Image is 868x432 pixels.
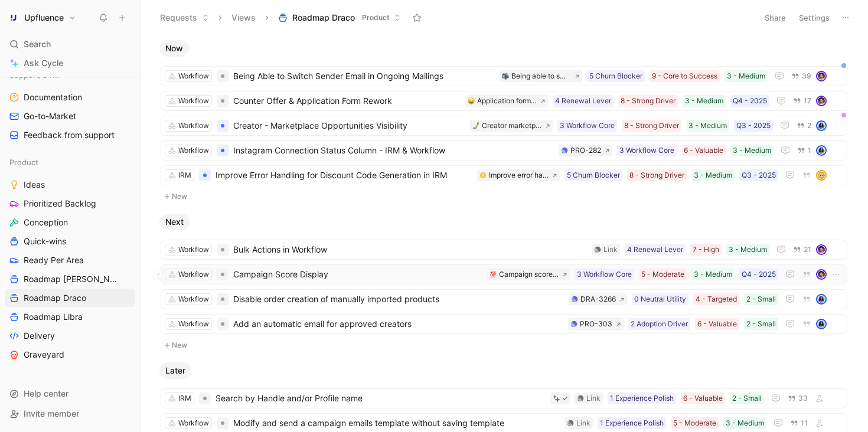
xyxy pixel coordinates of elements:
div: 6 - Valuable [684,145,723,156]
div: Creator marketplace opportunities display [482,120,541,132]
div: 3 - Medium [688,120,727,132]
span: Later [165,365,185,377]
a: Prioritized Backlog [5,195,135,212]
div: Workflow [178,120,209,132]
div: Search [5,35,135,53]
div: Invite member [5,405,135,423]
button: Roadmap DracoProduct [273,9,406,27]
div: 3 - Medium [726,417,764,429]
span: Graveyard [24,349,64,361]
div: 5 Churn Blocker [567,169,620,181]
div: 4 - Targeted [696,293,737,305]
div: NowNew [155,40,853,204]
a: WorkflowDisable order creation of manually imported products2 - Small4 - Targeted0 Neutral Utilit... [161,289,847,309]
div: IRM [178,169,191,181]
span: 17 [804,97,811,104]
img: avatar [817,246,825,254]
div: Link [576,417,590,429]
button: 21 [791,243,814,256]
div: 4 Renewal Lever [627,244,683,256]
span: Roadmap Draco [292,12,355,24]
a: Delivery [5,327,135,345]
a: WorkflowBeing Able to Switch Sender Email in Ongoing Mailings3 - Medium9 - Core to Success5 Churn... [161,66,847,86]
span: Disable order creation of manually imported products [233,292,564,306]
div: 4 Renewal Lever [555,95,611,107]
div: 3 - Medium [694,269,732,280]
img: 🤳 [472,122,479,129]
span: Ideas [24,179,45,191]
div: 3 Workflow Core [577,269,632,280]
div: NextNew [155,214,853,353]
button: 1 [795,144,814,157]
div: 7 - High [693,244,719,256]
a: WorkflowCampaign Score DisplayQ4 - 20253 - Medium5 - Moderate3 Workflow Core💯Campaign score displ... [161,264,847,284]
a: IRMImprove Error Handling for Discount Code Generation in IRMQ3 - 20253 - Medium8 - Strong Driver... [161,165,847,185]
a: Go-to-Market [5,107,135,125]
img: avatar [817,97,825,105]
span: 39 [802,73,811,80]
div: 1 Experience Polish [600,417,664,429]
div: Link [603,244,618,256]
div: 9 - Core to Success [652,70,717,82]
span: Roadmap [PERSON_NAME] [24,273,120,285]
a: Conception [5,214,135,231]
span: Next [165,216,184,228]
img: avatar [817,146,825,155]
div: 8 - Strong Driver [629,169,684,181]
img: avatar [817,171,825,179]
span: 33 [798,395,808,402]
span: Feedback from support [24,129,115,141]
div: Workflow [178,145,209,156]
span: Go-to-Market [24,110,76,122]
span: Roadmap Draco [24,292,86,304]
span: Search by Handle and/or Profile name [216,391,546,405]
a: Feedback from support [5,126,135,144]
h1: Upfluence [24,12,64,23]
span: Product [362,12,389,24]
div: 5 - Moderate [673,417,716,429]
span: 11 [801,420,808,427]
div: 6 - Valuable [683,392,723,404]
button: Views [226,9,261,27]
span: Product [9,156,38,168]
span: Counter Offer & Application Form Rework [233,94,461,108]
a: WorkflowCreator - Marketplace Opportunities VisibilityQ3 - 20253 - Medium8 - Strong Driver3 Workf... [161,116,847,136]
div: 1 Experience Polish [610,392,674,404]
a: WorkflowCounter Offer & Application Form ReworkQ4 - 20253 - Medium8 - Strong Driver4 Renewal Leve... [161,91,847,111]
button: 11 [788,417,810,430]
div: 8 - Strong Driver [624,120,679,132]
div: Q4 - 2025 [733,95,767,107]
a: Ready Per Area [5,251,135,269]
img: avatar [817,72,825,80]
img: 🤑 [468,97,475,104]
div: 2 - Small [746,318,776,330]
span: 1 [808,147,811,154]
div: 5 - Moderate [641,269,684,280]
button: Requests [155,9,214,27]
div: ProductIdeasPrioritized BacklogConceptionQuick-winsReady Per AreaRoadmap [PERSON_NAME]Roadmap Dra... [5,153,135,364]
div: Campaign score display [499,269,559,280]
a: WorkflowInstagram Connection Status Column - IRM & Workflow3 - Medium6 - Valuable3 Workflow CoreP... [161,140,847,161]
span: Invite member [24,408,79,418]
div: 2 Adoption Driver [631,318,688,330]
div: Workflow [178,417,209,429]
a: WorkflowBulk Actions in Workflow3 - Medium7 - High4 Renewal LeverLink21avatar [161,240,847,260]
button: 33 [785,392,810,405]
div: Product [5,153,135,171]
div: Workflow [178,70,209,82]
div: 0 Neutral Utility [634,293,686,305]
a: Roadmap Draco [5,289,135,307]
div: 3 Workflow Core [619,145,674,156]
img: avatar [817,122,825,130]
div: Workflow [178,318,209,330]
a: Ask Cycle [5,54,135,72]
span: Delivery [24,330,55,342]
span: Improve Error Handling for Discount Code Generation in IRM [216,168,472,182]
button: 2 [794,119,814,132]
button: Share [759,9,791,26]
button: 17 [791,94,814,107]
a: Roadmap Libra [5,308,135,326]
span: Documentation [24,91,82,103]
span: Search [24,37,51,51]
span: 21 [804,246,811,253]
